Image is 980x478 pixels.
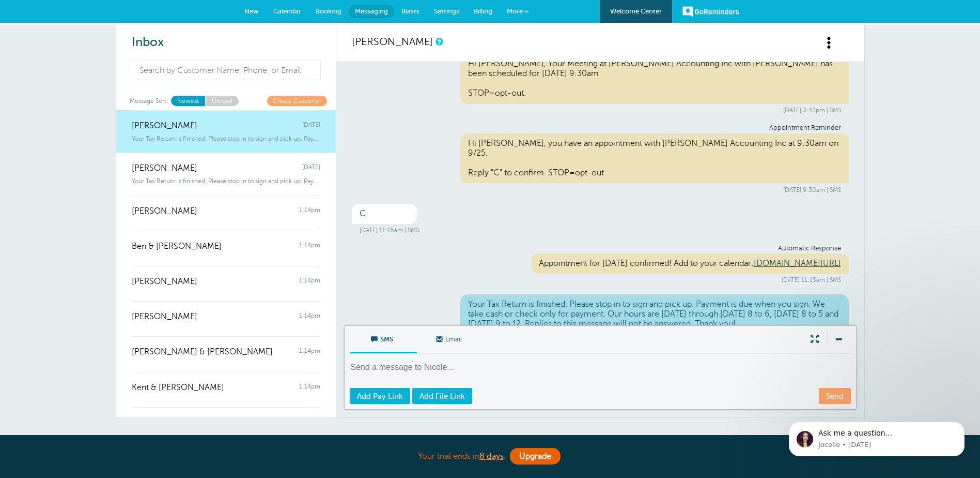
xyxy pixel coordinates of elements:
[232,445,749,468] div: Your trial ends in .
[299,277,320,287] span: 1:14pm
[754,259,841,268] a: [DOMAIN_NAME][URL]
[116,434,865,445] p: Want a ?
[401,7,419,15] span: Blasts
[360,107,841,114] div: [DATE] 3:43pm | SMS
[116,372,336,407] a: Kent & [PERSON_NAME] 1:14pm
[486,434,584,445] a: Refer someone to us!
[273,7,301,15] span: Calendar
[352,36,433,48] a: [PERSON_NAME]
[132,347,273,357] span: [PERSON_NAME] & [PERSON_NAME]
[360,186,841,193] div: [DATE] 9:30am | SMS
[460,54,849,104] div: Hi [PERSON_NAME], Your Meeting at [PERSON_NAME] Accounting Inc with [PERSON_NAME] has been schedu...
[299,347,320,357] span: 1:14pm
[357,326,409,351] span: SMS
[132,177,320,185] span: Your Tax Return is finished. Please stop in to sign and pick up. Payment is
[428,434,481,445] strong: free month
[116,110,336,153] a: [PERSON_NAME] [DATE] Your Tax Return is finished. Please stop in to sign and pick up. Payment is
[130,96,168,106] span: Message Sort:
[302,121,320,131] span: [DATE]
[419,392,465,400] span: Add File Link
[460,294,849,335] div: Your Tax Return is finished. Please stop in to sign and pick up. Payment is due when you sign. We...
[474,7,492,15] span: Billing
[773,412,980,462] iframe: Intercom notifications message
[302,163,320,173] span: [DATE]
[267,96,327,106] a: Create Customer
[244,7,259,15] span: New
[299,383,320,393] span: 1:14pm
[116,153,336,196] a: [PERSON_NAME] [DATE] Your Tax Return is finished. Please stop in to sign and pick up. Payment is
[116,266,336,301] a: [PERSON_NAME] 1:14pm
[299,242,320,251] span: 1:14pm
[349,5,394,18] a: Messaging
[352,204,417,224] div: C
[819,388,851,404] a: Send
[531,253,849,274] div: Appointment for [DATE] confirmed! Add to your calendar:
[132,383,224,393] span: Kent & [PERSON_NAME]
[132,35,320,50] h2: Inbox
[171,96,205,106] a: Newest
[355,7,388,15] span: Messaging
[116,231,336,266] a: Ben & [PERSON_NAME] 1:14pm
[116,407,336,442] a: [PERSON_NAME] 1:14pm
[434,7,459,15] span: Settings
[132,163,197,173] span: [PERSON_NAME]
[460,133,849,184] div: Hi [PERSON_NAME], you have an appointment with [PERSON_NAME] Accounting Inc at 9:30am on 9/25. Re...
[360,245,841,252] div: Automatic Response
[299,312,320,322] span: 1:14pm
[360,227,841,234] div: [DATE] 11:15am | SMS
[350,388,410,404] a: Add Pay Link
[316,7,341,15] span: Booking
[132,242,222,251] span: Ben & [PERSON_NAME]
[360,124,841,132] div: Appointment Reminder
[412,388,472,404] a: Add File Link
[132,277,197,287] span: [PERSON_NAME]
[299,206,320,216] span: 1:14pm
[435,38,442,45] a: This is a history of all communications between GoReminders and your customer.
[132,312,197,322] span: [PERSON_NAME]
[357,392,403,400] span: Add Pay Link
[116,336,336,371] a: [PERSON_NAME] & [PERSON_NAME] 1:14pm
[360,276,841,283] div: [DATE] 11:15am | SMS
[116,301,336,336] a: [PERSON_NAME] 1:14pm
[132,121,197,131] span: [PERSON_NAME]
[132,135,320,142] span: Your Tax Return is finished. Please stop in to sign and pick up. Payment is
[479,452,504,461] a: 8 days
[507,7,523,15] span: More
[132,206,197,216] span: [PERSON_NAME]
[205,96,239,106] a: Unread
[510,448,561,465] a: Upgrade
[425,326,476,351] span: Email
[116,196,336,231] a: [PERSON_NAME] 1:14pm
[132,61,321,80] input: Search by Customer Name, Phone, or Email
